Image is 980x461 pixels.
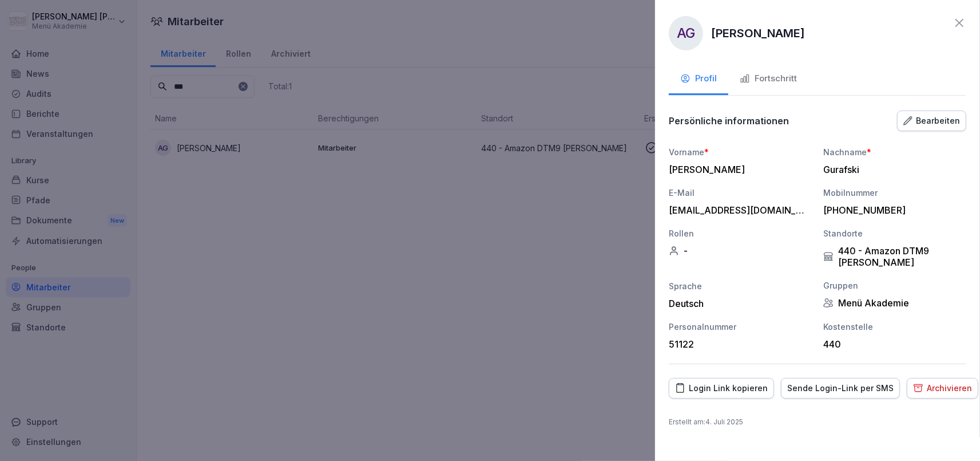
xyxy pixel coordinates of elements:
[669,64,728,95] button: Profil
[823,338,961,350] div: 440
[823,297,966,309] div: Menü Akademie
[897,111,966,131] button: Bearbeiten
[680,72,717,85] div: Profil
[823,279,966,291] div: Gruppen
[823,227,966,239] div: Standorte
[669,338,806,350] div: 51122
[675,382,768,395] div: Login Link kopieren
[669,146,812,158] div: Vorname
[669,245,812,257] div: -
[669,280,812,292] div: Sprache
[823,245,966,268] div: 440 - Amazon DTM9 [PERSON_NAME]
[823,204,961,216] div: [PHONE_NUMBER]
[669,321,812,333] div: Personalnummer
[669,298,812,309] div: Deutsch
[903,115,960,127] div: Bearbeiten
[913,382,972,395] div: Archivieren
[669,378,774,399] button: Login Link kopieren
[669,204,806,216] div: [EMAIL_ADDRESS][DOMAIN_NAME]
[669,227,812,239] div: Rollen
[823,187,966,199] div: Mobilnummer
[823,321,966,333] div: Kostenstelle
[669,187,812,199] div: E-Mail
[740,72,797,85] div: Fortschritt
[711,25,805,42] p: [PERSON_NAME]
[781,378,900,399] button: Sende Login-Link per SMS
[669,164,806,175] div: [PERSON_NAME]
[728,64,808,95] button: Fortschritt
[907,378,978,399] button: Archivieren
[669,16,703,50] div: AG
[669,115,789,127] p: Persönliche informationen
[823,164,961,175] div: Gurafski
[787,382,894,395] div: Sende Login-Link per SMS
[669,417,966,427] p: Erstellt am : 4. Juli 2025
[823,146,966,158] div: Nachname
